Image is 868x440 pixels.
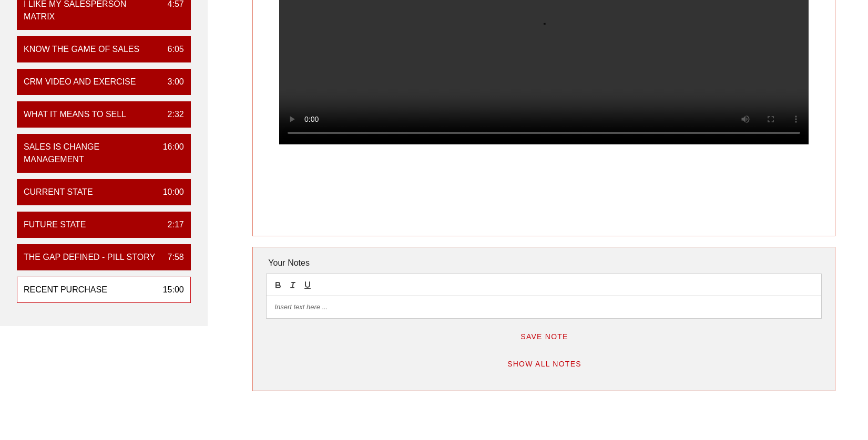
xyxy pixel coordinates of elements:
[24,141,155,166] div: Sales is Change Management
[155,186,184,198] div: 10:00
[266,253,822,274] div: Your Notes
[520,332,568,341] span: Save Note
[155,284,184,296] div: 15:00
[159,76,184,88] div: 3:00
[159,251,184,264] div: 7:58
[155,141,184,166] div: 16:00
[24,186,93,198] div: Current State
[24,108,126,121] div: What it means to sell
[512,327,577,346] button: Save Note
[24,284,107,296] div: Recent Purchase
[498,354,590,373] button: Show All Notes
[24,218,86,231] div: Future State
[159,218,184,231] div: 2:17
[24,251,155,264] div: The Gap Defined - Pill Story
[159,108,184,121] div: 2:32
[24,76,136,88] div: CRM VIDEO and EXERCISE
[24,43,139,56] div: Know the Game of Sales
[507,360,581,368] span: Show All Notes
[159,43,184,56] div: 6:05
